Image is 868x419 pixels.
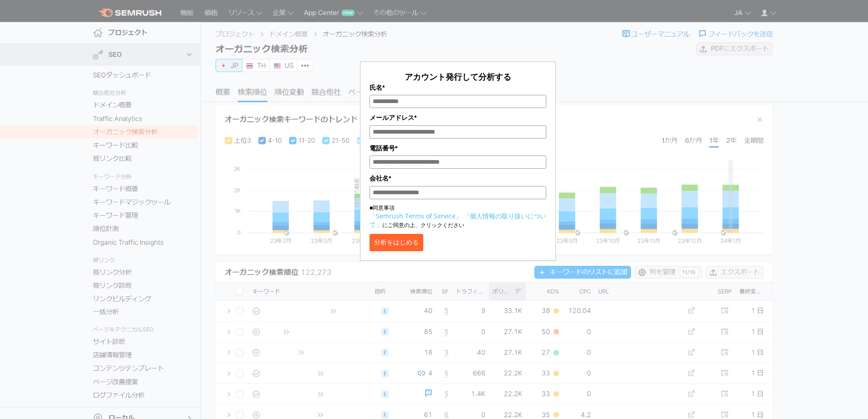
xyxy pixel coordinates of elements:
label: 電話番号* [370,143,546,153]
p: ■同意事項 にご同意の上、クリックください [370,204,546,229]
span: アカウント発行して分析する [405,71,511,82]
label: メールアドレス* [370,113,546,123]
a: 「Semrush Terms of Service」 [370,212,462,220]
a: 「個人情報の取り扱いについて」 [370,212,546,229]
button: 分析をはじめる [370,234,423,251]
